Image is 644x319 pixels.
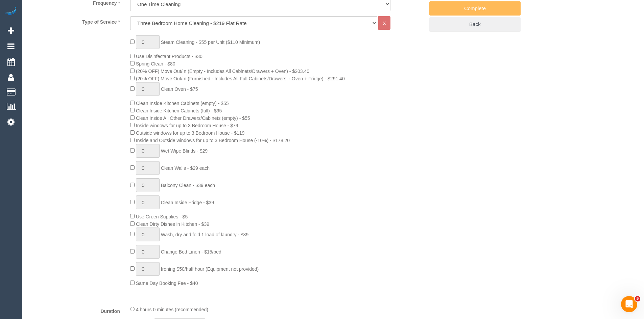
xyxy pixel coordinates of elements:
span: Use Disinfectant Products - $30 [136,54,202,59]
span: 5 [635,296,640,301]
span: Inside windows for up to 3 Bedroom House - $79 [136,123,238,128]
span: Use Green Supplies - $5 [136,214,188,219]
span: (20% OFF) Move Out/In (Empty - Includes All Cabinets/Drawers + Oven) - $203.40 [136,69,309,74]
span: Clean Inside All Other Drawers/Cabinets (empty) - $55 [136,115,250,121]
span: Wet Wipe Blinds - $29 [161,148,208,154]
label: Type of Service * [24,16,125,25]
span: Clean Inside Kitchen Cabinets (full) - $95 [136,108,222,113]
span: (20% OFF) Move Out/In (Furnished - Includes All Full Cabinets/Drawers + Oven + Fridge) - $291.40 [136,76,345,81]
span: 4 hours 0 minutes (recommended) [136,307,208,312]
span: Outside windows for up to 3 Bedroom House - $119 [136,130,244,136]
span: Balcony Clean - $39 each [161,183,215,188]
a: Back [429,17,521,31]
span: Inside and Outside windows for up to 3 Bedroom House (-10%) - $178.20 [136,138,290,143]
span: Wash, dry and fold 1 load of laundry - $39 [161,232,248,237]
span: Spring Clean - $80 [136,61,175,67]
span: Clean Oven - $75 [161,86,198,92]
iframe: Intercom live chat [621,296,637,312]
span: Clean Walls - $29 each [161,165,210,171]
span: Steam Cleaning - $55 per Unit ($110 Minimum) [161,39,260,45]
span: Ironing $50/half hour (Equipment not provided) [161,266,259,272]
span: Same Day Booking Fee - $40 [136,281,198,286]
span: Clean Inside Kitchen Cabinets (empty) - $55 [136,101,229,106]
label: Duration [24,305,125,315]
span: Clean Inside Fridge - $39 [161,200,214,205]
span: Change Bed Linen - $15/bed [161,249,221,255]
span: Clean Dirty Dishes in Kitchen - $39 [136,221,209,227]
img: Automaid Logo [4,7,18,16]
